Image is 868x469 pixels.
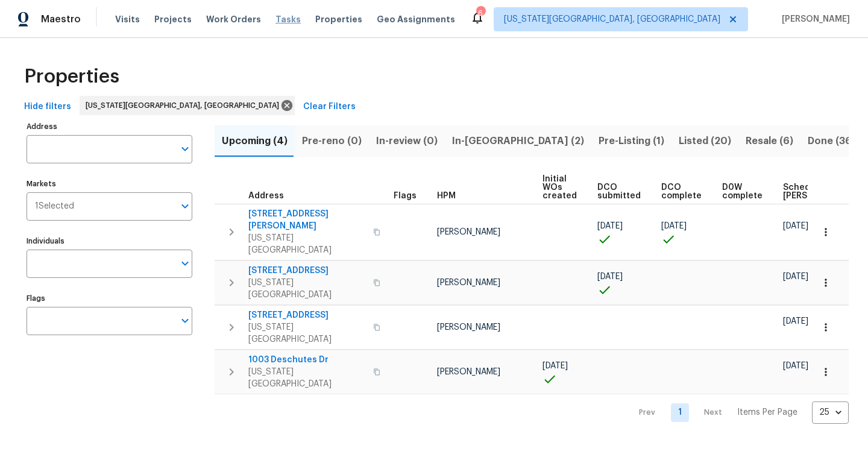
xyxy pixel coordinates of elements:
label: Markets [27,180,192,187]
button: Open [177,255,193,272]
span: Scheduled [PERSON_NAME] [783,183,851,200]
div: 25 [812,397,849,428]
span: [DATE] [542,362,568,370]
span: [PERSON_NAME] [437,228,500,236]
div: [US_STATE][GEOGRAPHIC_DATA], [GEOGRAPHIC_DATA] [80,96,295,115]
span: [DATE] [661,222,687,230]
button: Open [177,140,193,157]
span: Tasks [275,15,301,24]
span: Visits [115,13,140,25]
span: Initial WOs created [542,175,577,200]
span: Work Orders [206,13,261,25]
a: Goto page 1 [671,403,689,422]
span: [STREET_ADDRESS] [248,265,366,277]
label: Flags [27,295,192,302]
span: Hide filters [24,99,71,115]
span: [DATE] [783,317,808,326]
span: [US_STATE][GEOGRAPHIC_DATA] [248,232,366,256]
span: Projects [154,13,192,25]
span: Address [248,192,284,200]
nav: Pagination Navigation [627,401,849,424]
span: Done (361) [808,133,860,150]
span: [DATE] [783,362,808,370]
span: Geo Assignments [377,13,455,25]
span: DCO complete [661,183,702,200]
span: HPM [437,192,456,200]
span: Upcoming (4) [222,133,288,150]
span: Listed (20) [679,133,731,150]
span: [DATE] [783,222,808,230]
div: 6 [476,7,485,19]
span: [US_STATE][GEOGRAPHIC_DATA], [GEOGRAPHIC_DATA] [504,13,720,25]
span: Clear Filters [303,99,356,115]
span: [STREET_ADDRESS] [248,309,366,321]
span: Pre-Listing (1) [599,133,664,150]
p: Items Per Page [737,406,797,418]
span: Properties [315,13,362,25]
span: [PERSON_NAME] [777,13,850,25]
button: Clear Filters [298,96,360,118]
span: Resale (6) [746,133,793,150]
button: Hide filters [19,96,76,118]
span: Properties [24,71,119,83]
span: [US_STATE][GEOGRAPHIC_DATA] [248,321,366,345]
span: D0W complete [722,183,763,200]
span: DCO submitted [597,183,641,200]
label: Address [27,123,192,130]
span: Maestro [41,13,81,25]
span: [DATE] [597,222,623,230]
span: [US_STATE][GEOGRAPHIC_DATA], [GEOGRAPHIC_DATA] [86,99,284,112]
span: In-review (0) [376,133,438,150]
span: [DATE] [597,272,623,281]
span: In-[GEOGRAPHIC_DATA] (2) [452,133,584,150]
span: 1 Selected [35,201,74,212]
span: 1003 Deschutes Dr [248,354,366,366]
button: Open [177,312,193,329]
span: Flags [394,192,417,200]
span: [PERSON_NAME] [437,323,500,332]
label: Individuals [27,238,192,245]
span: Pre-reno (0) [302,133,362,150]
span: [US_STATE][GEOGRAPHIC_DATA] [248,277,366,301]
button: Open [177,198,193,215]
span: [PERSON_NAME] [437,368,500,376]
span: [STREET_ADDRESS][PERSON_NAME] [248,208,366,232]
span: [PERSON_NAME] [437,279,500,287]
span: [US_STATE][GEOGRAPHIC_DATA] [248,366,366,390]
span: [DATE] [783,272,808,281]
